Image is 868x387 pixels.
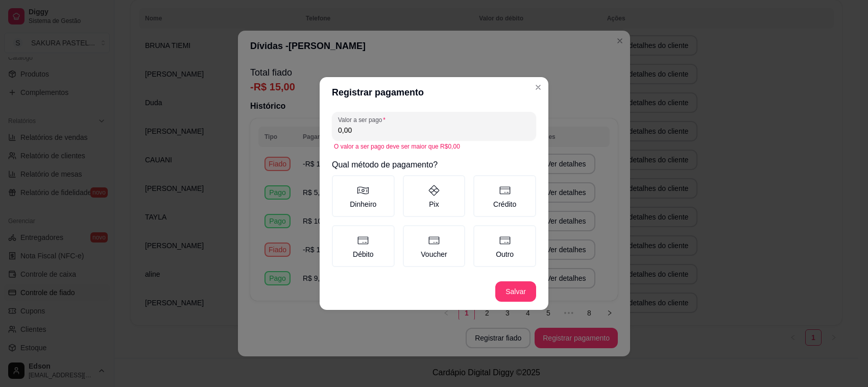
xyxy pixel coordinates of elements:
[495,281,536,302] button: Salvar
[338,115,389,124] label: Valor a ser pago
[403,175,466,217] label: Pix
[334,142,534,151] div: O valor a ser pago deve ser maior que R$0,00
[473,175,536,217] label: Crédito
[332,225,395,267] label: Débito
[332,175,395,217] label: Dinheiro
[530,79,546,95] button: Close
[338,125,530,135] input: Valor a ser pago
[332,159,536,171] h2: Qual método de pagamento?
[473,225,536,267] label: Outro
[403,225,466,267] label: Voucher
[320,77,548,108] header: Registrar pagamento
